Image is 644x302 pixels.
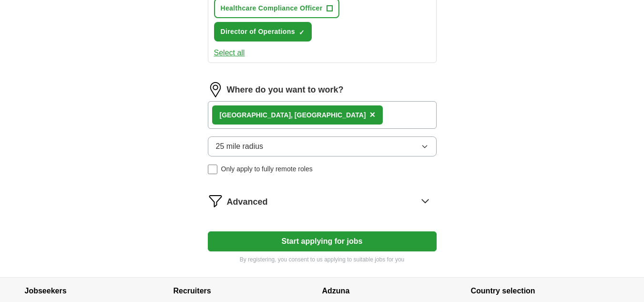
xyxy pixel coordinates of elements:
button: × [369,108,375,122]
button: Start applying for jobs [208,231,437,251]
img: location.png [208,82,223,97]
label: Where do you want to work? [227,83,344,96]
span: 25 mile radius [216,141,264,152]
strong: [GEOGRAPHIC_DATA], [GEOGRAPHIC_DATA] [220,111,366,119]
span: Director of Operations [221,27,295,37]
span: Healthcare Compliance Officer [221,3,323,13]
p: By registering, you consent to us applying to suitable jobs for you [208,255,437,264]
input: Only apply to fully remote roles [208,165,217,174]
img: filter [208,193,223,208]
span: × [369,109,375,120]
button: 25 mile radius [208,136,437,156]
span: Only apply to fully remote roles [221,164,313,174]
button: Select all [214,47,245,59]
button: Director of Operations✓ [214,22,312,42]
span: Advanced [227,196,268,208]
span: ✓ [299,29,305,36]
